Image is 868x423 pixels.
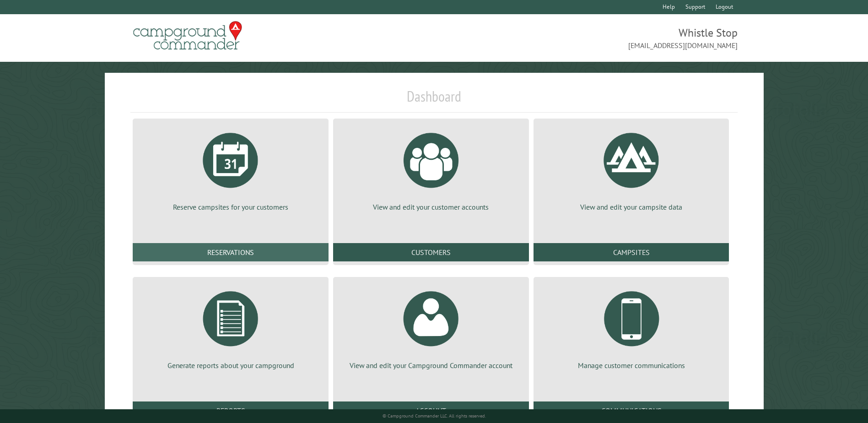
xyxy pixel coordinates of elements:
small: © Campground Commander LLC. All rights reserved. [383,413,486,419]
a: Reserve campsites for your customers [144,126,318,212]
a: Account [333,401,529,420]
a: Campsites [534,243,729,261]
a: Customers [333,243,529,261]
p: Reserve campsites for your customers [144,202,318,212]
p: View and edit your customer accounts [344,202,518,212]
a: View and edit your campsite data [545,126,718,212]
span: Whistle Stop [EMAIL_ADDRESS][DOMAIN_NAME] [434,25,738,51]
a: Reservations [133,243,329,261]
p: Generate reports about your campground [144,360,318,370]
img: Campground Commander [130,18,245,54]
a: View and edit your customer accounts [344,126,518,212]
p: View and edit your Campground Commander account [344,360,518,370]
a: Generate reports about your campground [144,284,318,370]
p: View and edit your campsite data [545,202,718,212]
p: Manage customer communications [545,360,718,370]
h1: Dashboard [130,87,737,113]
a: View and edit your Campground Commander account [344,284,518,370]
a: Manage customer communications [545,284,718,370]
a: Reports [133,401,329,420]
a: Communications [534,401,729,420]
